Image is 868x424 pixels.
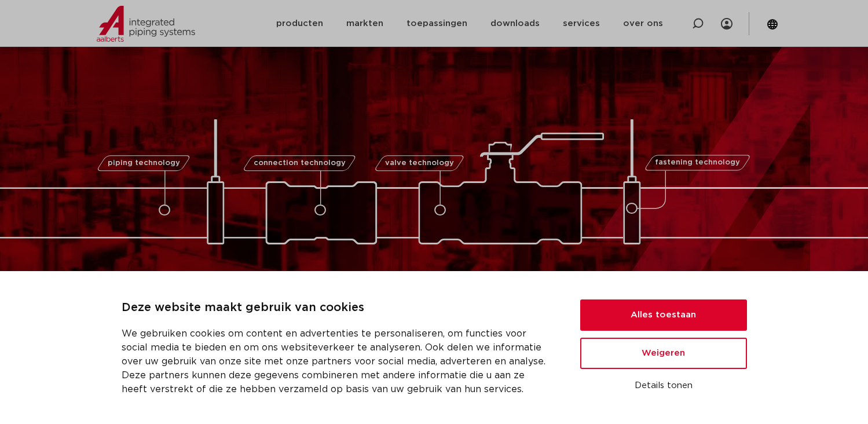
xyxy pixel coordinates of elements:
[122,299,552,317] p: Deze website maakt gebruik van cookies
[253,159,345,167] span: connection technology
[580,338,747,369] button: Weigeren
[580,376,747,396] button: Details tonen
[655,159,740,167] span: fastening technology
[122,327,552,396] p: We gebruiken cookies om content en advertenties te personaliseren, om functies voor social media ...
[108,159,180,167] span: piping technology
[580,299,747,331] button: Alles toestaan
[385,159,454,167] span: valve technology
